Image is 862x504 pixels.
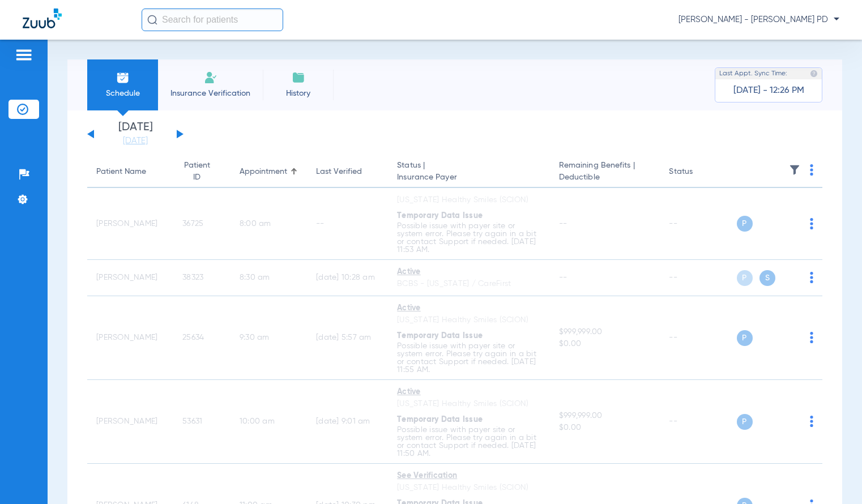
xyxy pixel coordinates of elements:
span: $0.00 [559,422,651,434]
div: Appointment [240,166,287,178]
td: 9:30 AM [231,296,307,380]
span: Last Appt. Sync Time: [719,68,787,79]
span: Deductible [559,172,651,183]
img: hamburger-icon [15,48,33,62]
div: Last Verified [316,166,379,178]
span: [PERSON_NAME] - [PERSON_NAME] PD [678,14,839,25]
td: 8:30 AM [231,260,307,296]
span: 38323 [182,274,203,281]
p: Possible issue with payer site or system error. Please try again in a bit or contact Support if n... [397,426,541,458]
span: -- [559,220,567,228]
span: History [271,88,325,99]
img: History [292,71,305,84]
div: Active [397,266,541,278]
div: Patient ID [182,160,221,183]
td: 10:00 AM [231,380,307,464]
div: Appointment [240,166,298,178]
td: 8:00 AM [231,188,307,260]
span: 25634 [182,334,204,341]
span: P [737,216,753,232]
span: [DATE] - 12:26 PM [733,85,804,96]
img: group-dot-blue.svg [810,164,813,176]
span: P [737,270,753,286]
li: [DATE] [101,122,169,147]
img: group-dot-blue.svg [810,272,813,283]
span: 53631 [182,417,202,425]
th: Status | [388,156,550,188]
img: Manual Insurance Verification [204,71,217,84]
img: filter.svg [789,164,800,176]
td: -- [307,188,388,260]
div: BCBS - [US_STATE] / CareFirst [397,278,541,290]
span: Insurance Payer [397,172,541,183]
td: [PERSON_NAME] [87,188,173,260]
th: Status [660,156,736,188]
span: Temporary Data Issue [397,332,483,340]
div: Patient Name [96,166,164,178]
img: group-dot-blue.svg [810,218,813,229]
th: Remaining Benefits | [550,156,660,188]
div: [US_STATE] Healthy Smiles (SCION) [397,398,541,410]
img: Search Icon [147,15,157,25]
span: $999,999.00 [559,410,651,422]
div: Patient ID [182,160,211,183]
span: -- [559,274,567,281]
td: [DATE] 9:01 AM [307,380,388,464]
div: Active [397,386,541,398]
img: group-dot-blue.svg [810,332,813,343]
img: group-dot-blue.svg [810,416,813,427]
div: Active [397,302,541,314]
td: [PERSON_NAME] [87,296,173,380]
div: [US_STATE] Healthy Smiles (SCION) [397,482,541,494]
span: Insurance Verification [167,88,254,99]
div: [US_STATE] Healthy Smiles (SCION) [397,194,541,206]
span: 36725 [182,220,203,228]
td: [DATE] 10:28 AM [307,260,388,296]
div: Patient Name [96,166,146,178]
td: [DATE] 5:57 AM [307,296,388,380]
img: Zuub Logo [23,8,62,28]
span: S [759,270,775,286]
span: $999,999.00 [559,326,651,338]
span: Temporary Data Issue [397,212,483,220]
img: Schedule [116,71,130,84]
div: See Verification [397,470,541,482]
span: P [737,414,753,430]
input: Search for patients [142,8,283,31]
td: -- [660,260,736,296]
td: -- [660,188,736,260]
iframe: Chat Widget [805,450,862,504]
img: last sync help info [810,70,818,78]
span: Schedule [96,88,150,99]
td: -- [660,380,736,464]
a: [DATE] [101,135,169,147]
td: [PERSON_NAME] [87,380,173,464]
span: $0.00 [559,338,651,350]
span: P [737,330,753,346]
span: Temporary Data Issue [397,416,483,424]
td: -- [660,296,736,380]
div: [US_STATE] Healthy Smiles (SCION) [397,314,541,326]
td: [PERSON_NAME] [87,260,173,296]
p: Possible issue with payer site or system error. Please try again in a bit or contact Support if n... [397,222,541,254]
div: Last Verified [316,166,362,178]
p: Possible issue with payer site or system error. Please try again in a bit or contact Support if n... [397,342,541,374]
